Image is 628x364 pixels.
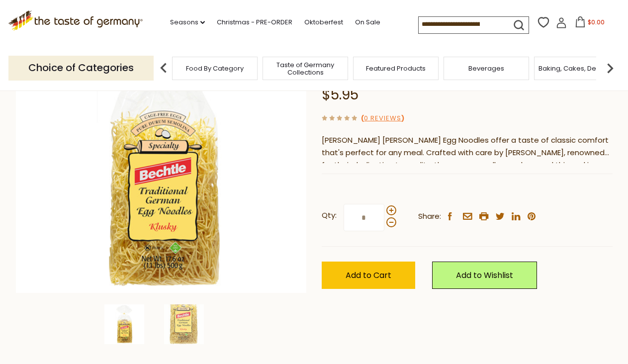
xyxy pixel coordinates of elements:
a: Seasons [170,17,205,28]
img: Bechtle Klusky Egg Noodles - 17.6 oz. [104,304,144,344]
span: ( ) [361,113,404,123]
button: Add to Cart [322,262,415,289]
div: [PERSON_NAME] [PERSON_NAME] Egg Noodles offer a taste of classic comfort that's perfect for any m... [322,134,613,164]
a: On Sale [355,17,380,28]
strong: Qty: [322,209,337,222]
button: $0.00 [569,16,611,31]
a: Food By Category [186,65,244,72]
a: Beverages [468,65,504,72]
span: Add to Cart [346,270,391,281]
a: Featured Products [366,65,426,72]
a: Baking, Cakes, Desserts [538,65,616,72]
span: $0.00 [588,18,605,26]
img: Bechtle Klusky Egg Noodles - 17.6 oz. [164,304,204,344]
span: $5.95 [322,85,359,104]
img: Bechtle Klusky Egg Noodles - 17.6 oz. [16,2,307,293]
span: Share: [418,210,441,223]
a: Add to Wishlist [432,262,537,289]
img: next arrow [600,58,620,78]
img: previous arrow [154,58,174,78]
a: 0 Reviews [364,113,401,124]
a: Oktoberfest [304,17,343,28]
a: Taste of Germany Collections [266,61,345,76]
a: Christmas - PRE-ORDER [217,17,292,28]
input: Qty: [344,204,384,231]
p: Choice of Categories [8,56,154,80]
